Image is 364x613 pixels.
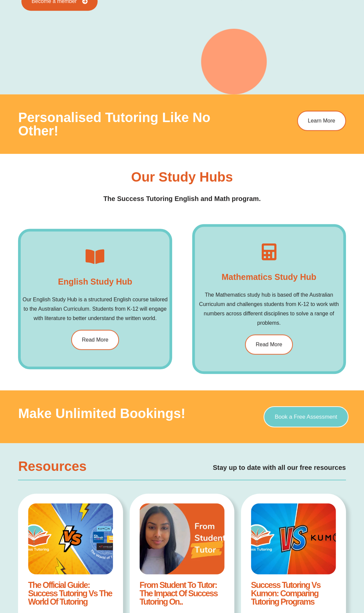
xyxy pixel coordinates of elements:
[308,118,335,123] span: Learn More
[131,170,233,184] h3: Our Study Hubs
[18,459,76,473] h3: Resources
[82,337,108,342] span: Read More
[222,270,316,284] h4: Mathematics Study Hub
[71,330,119,350] a: Read More
[18,111,238,137] h3: Personalised tutoring like no other!
[275,414,337,419] span: Book a Free Assessment
[21,295,169,323] p: Our English Study Hub is a structured English course tailored to the Australian Curriculum. Stude...
[139,580,217,606] a: From Student to Tutor: The Impact of Success Tutoring on..
[195,290,343,328] p: The Mathematics study hub is based off the Australian Curriculum and challenges students from K-1...
[256,342,282,347] span: Read More
[83,463,346,473] h4: Stay up to date with all our free resources
[263,406,348,427] a: Book a Free Assessment
[28,580,112,606] a: The Official Guide: Success Tutoring vs The World of Tutoring
[245,334,293,354] a: Read More
[246,537,364,613] iframe: Chat Widget
[58,275,132,288] h4: English Study Hub​
[18,407,238,420] h3: Make Unlimited Bookings!
[297,111,346,131] a: Learn More
[18,194,346,204] h4: The Success Tutoring English and Math program.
